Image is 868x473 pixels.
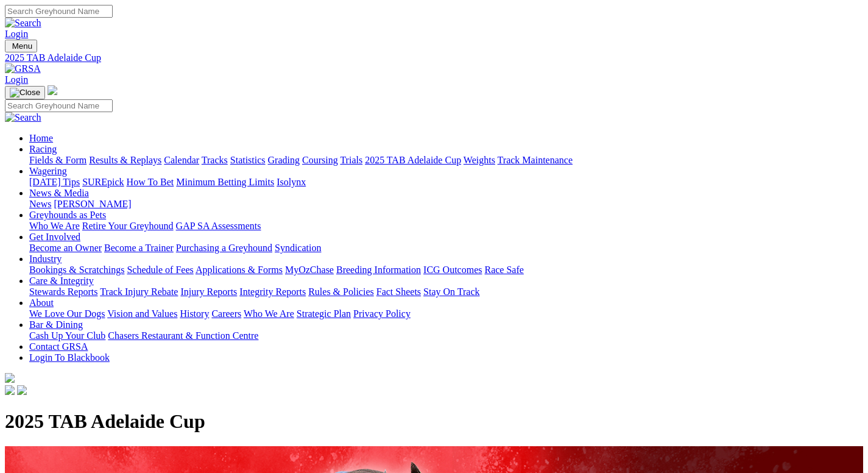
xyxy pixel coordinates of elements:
img: logo-grsa-white.png [5,373,15,383]
a: Trials [340,155,362,165]
a: Results & Replays [89,155,161,165]
a: Race Safe [484,265,523,275]
a: Privacy Policy [353,308,411,319]
a: Chasers Restaurant & Function Centre [108,330,258,341]
a: Industry [29,254,62,264]
img: logo-grsa-white.png [48,85,57,95]
a: Who We Are [29,221,80,231]
a: We Love Our Dogs [29,308,105,319]
div: Industry [29,265,863,276]
div: Racing [29,155,863,166]
a: Bookings & Scratchings [29,265,124,275]
a: Track Maintenance [498,155,573,165]
a: Minimum Betting Limits [176,177,274,187]
a: Rules & Policies [308,286,374,297]
a: Strategic Plan [297,308,351,319]
input: Search [5,5,113,18]
button: Toggle navigation [5,86,45,99]
a: About [29,297,54,308]
a: Who We Are [244,308,294,319]
a: Contact GRSA [29,341,88,352]
a: SUREpick [82,177,124,187]
img: Close [10,88,40,98]
a: GAP SA Assessments [176,221,261,231]
input: Search [5,99,113,112]
a: Bar & Dining [29,319,83,330]
a: [DATE] Tips [29,177,80,187]
a: 2025 TAB Adelaide Cup [5,52,863,63]
a: Get Involved [29,232,80,242]
h1: 2025 TAB Adelaide Cup [5,410,863,433]
img: Search [5,18,41,29]
a: History [180,308,209,319]
a: Fact Sheets [376,286,421,297]
a: Weights [464,155,495,165]
a: MyOzChase [285,265,334,275]
a: Tracks [202,155,228,165]
a: Integrity Reports [239,286,306,297]
a: Syndication [275,243,321,253]
img: Search [5,112,41,123]
a: 2025 TAB Adelaide Cup [365,155,461,165]
a: Login [5,74,28,85]
a: News [29,199,51,209]
a: Login [5,29,28,39]
a: [PERSON_NAME] [54,199,131,209]
button: Toggle navigation [5,40,37,52]
a: Fields & Form [29,155,86,165]
a: News & Media [29,188,89,198]
a: Racing [29,144,57,154]
img: facebook.svg [5,385,15,395]
a: Become a Trainer [104,243,174,253]
img: twitter.svg [17,385,27,395]
img: GRSA [5,63,41,74]
span: Menu [12,41,32,51]
a: Home [29,133,53,143]
a: Applications & Forms [196,265,283,275]
div: Bar & Dining [29,330,863,341]
a: Coursing [302,155,338,165]
div: Care & Integrity [29,286,863,297]
a: Greyhounds as Pets [29,210,106,220]
a: Breeding Information [336,265,421,275]
a: ICG Outcomes [423,265,482,275]
a: Stewards Reports [29,286,97,297]
a: How To Bet [127,177,174,187]
div: News & Media [29,199,863,210]
a: Login To Blackbook [29,352,110,363]
div: Get Involved [29,243,863,254]
a: Cash Up Your Club [29,330,105,341]
a: Care & Integrity [29,276,94,286]
a: Retire Your Greyhound [82,221,174,231]
a: Careers [211,308,241,319]
div: Wagering [29,177,863,188]
a: Purchasing a Greyhound [176,243,272,253]
a: Injury Reports [180,286,237,297]
a: Track Injury Rebate [100,286,178,297]
a: Stay On Track [423,286,479,297]
a: Schedule of Fees [127,265,193,275]
a: Vision and Values [107,308,177,319]
a: Isolynx [277,177,306,187]
a: Calendar [164,155,199,165]
a: Become an Owner [29,243,102,253]
a: Wagering [29,166,67,176]
div: Greyhounds as Pets [29,221,863,232]
div: About [29,308,863,319]
a: Statistics [230,155,266,165]
a: Grading [268,155,300,165]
